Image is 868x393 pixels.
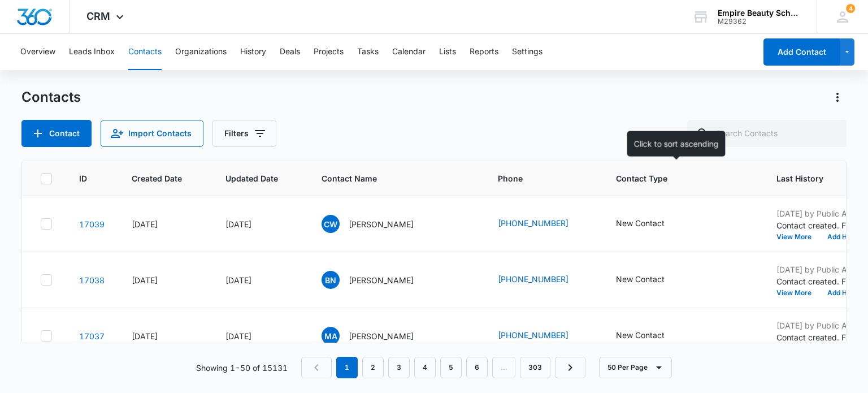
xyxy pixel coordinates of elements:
button: Leads Inbox [69,34,115,70]
div: account id [718,18,800,25]
a: Page 3 [388,357,410,378]
div: Contact Type - New Contact - Select to Edit Field [616,217,685,231]
div: [DATE] [132,274,198,286]
button: Contacts [128,34,162,70]
button: Projects [314,34,344,70]
em: 1 [336,357,358,378]
div: account name [718,8,800,18]
button: Calendar [392,34,426,70]
div: Contact Type - New Contact - Select to Edit Field [616,329,685,343]
p: [PERSON_NAME] [349,274,414,286]
button: Lists [439,34,456,70]
button: View More [776,234,819,240]
button: Import Contacts [101,120,203,147]
div: New Contact [616,329,665,341]
button: Add Contact [763,38,840,66]
a: [PHONE_NUMBER] [498,217,568,229]
div: Contact Name - Bianca Nicol - Select to Edit Field [322,271,434,289]
a: [PHONE_NUMBER] [498,329,568,341]
span: Created Date [132,172,182,184]
a: Navigate to contact details page for Myasiaqueen Alvarez [79,331,105,341]
div: [DATE] [225,274,294,286]
span: MA [322,327,340,345]
button: Deals [280,34,300,70]
div: Phone - (603) 260-4975 - Select to Edit Field [498,217,589,231]
h1: Contacts [21,89,81,106]
div: New Contact [616,217,665,229]
div: New Contact [616,273,665,285]
button: Tasks [357,34,379,70]
div: [DATE] [225,330,294,342]
span: Contact Type [616,172,733,184]
p: Showing 1-50 of 15131 [196,362,288,374]
span: ID [79,172,88,184]
span: 4 [846,4,855,13]
p: [PERSON_NAME] [349,330,414,342]
span: Contact Name [322,172,454,184]
div: Contact Type - New Contact - Select to Edit Field [616,273,685,287]
a: Page 2 [362,357,384,378]
div: [DATE] [225,218,294,230]
button: 50 Per Page [599,357,672,378]
button: Actions [828,88,847,106]
a: Page 303 [520,357,550,378]
button: Overview [20,34,55,70]
a: Navigate to contact details page for Bianca Nicol [79,275,105,285]
p: [PERSON_NAME] [349,218,414,230]
span: Updated Date [225,172,278,184]
div: Contact Name - Myasiaqueen Alvarez - Select to Edit Field [322,327,434,345]
button: View More [776,290,819,296]
button: Organizations [175,34,227,70]
a: Navigate to contact details page for Chloe Wofford [79,219,105,229]
a: [PHONE_NUMBER] [498,273,568,285]
a: Page 5 [440,357,462,378]
input: Search Contacts [687,120,847,147]
div: notifications count [846,4,855,13]
a: Next Page [555,357,585,378]
button: Add Contact [21,120,92,147]
div: Phone - (978) 891-6166 - Select to Edit Field [498,329,589,343]
span: CW [322,215,340,233]
button: Reports [470,34,498,70]
button: Filters [212,120,276,147]
span: BN [322,271,340,289]
div: [DATE] [132,218,198,230]
div: Phone - (603) 600-1222 - Select to Edit Field [498,273,589,287]
button: Settings [512,34,542,70]
a: Page 4 [414,357,436,378]
div: Contact Name - Chloe Wofford - Select to Edit Field [322,215,434,233]
span: CRM [86,10,110,22]
div: Click to sort ascending [627,131,726,157]
button: History [240,34,266,70]
span: Phone [498,172,572,184]
a: Page 6 [466,357,488,378]
nav: Pagination [301,357,585,378]
div: [DATE] [132,330,198,342]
